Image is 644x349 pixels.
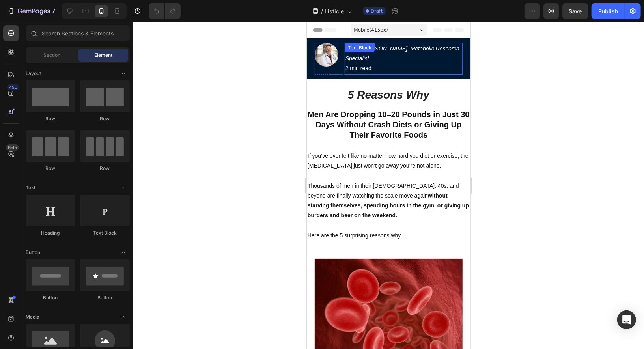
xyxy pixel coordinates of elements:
div: Row [80,165,130,172]
span: Element [94,52,112,59]
div: Beta [6,144,19,151]
div: Row [26,115,75,122]
div: Open Intercom Messenger [617,310,636,329]
div: Button [80,294,130,301]
span: Button [26,249,40,256]
div: Row [80,115,130,122]
button: Publish [592,3,625,19]
span: Text [26,184,35,191]
span: / [321,7,323,15]
span: Draft [371,7,383,15]
div: Row [26,165,75,172]
button: 7 [3,3,59,19]
div: Text Block [80,230,130,237]
div: Heading [26,230,75,237]
iframe: Design area [307,22,470,349]
span: Toggle open [117,181,130,194]
div: Button [26,294,75,301]
span: Section [44,52,61,59]
span: Listicle [325,7,344,15]
span: Save [569,8,582,15]
button: Save [562,3,588,19]
span: Toggle open [117,67,130,80]
span: Toggle open [117,311,130,323]
div: Undo/Redo [149,3,181,19]
p: 7 [52,6,55,16]
div: 450 [7,84,19,90]
span: Layout [26,70,41,77]
input: Search Sections & Elements [26,25,130,41]
div: Publish [598,7,618,15]
span: Media [26,314,39,321]
span: Toggle open [117,246,130,259]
